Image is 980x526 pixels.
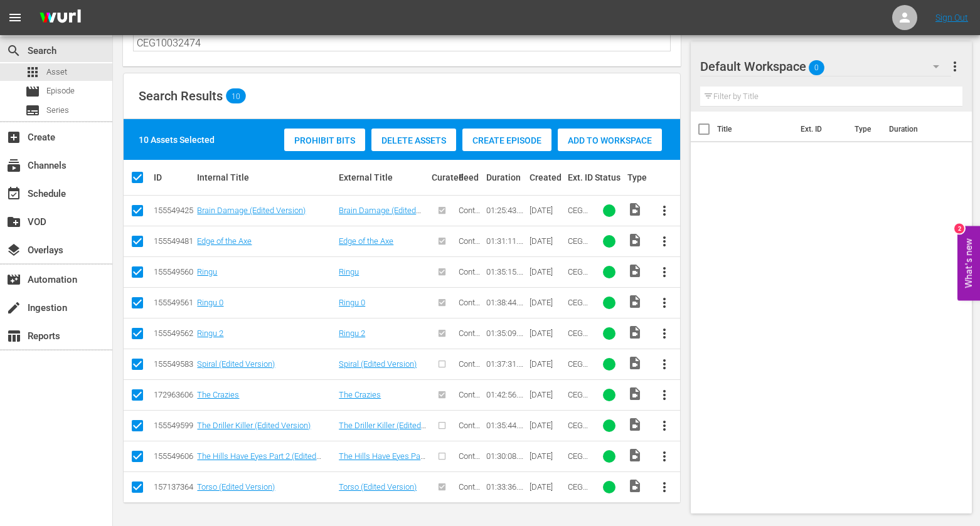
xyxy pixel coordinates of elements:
button: more_vert [649,288,679,318]
span: menu [8,10,23,25]
div: 01:35:09.696 [486,329,526,338]
div: [DATE] [530,206,564,215]
div: [DATE] [530,298,564,307]
a: Sign Out [935,13,968,23]
a: Ringu 0 [339,298,365,307]
div: 157137364 [154,482,193,492]
button: more_vert [649,318,679,349]
span: CEG10032475 [568,359,590,387]
a: Ringu 2 [197,329,223,338]
div: 01:35:44.706 [486,421,526,430]
a: Edge of the Axe [339,236,393,246]
th: Ext. ID [793,112,846,147]
span: Content [459,421,480,439]
span: Video [627,355,642,371]
span: Content [459,267,480,286]
div: 172963606 [154,390,193,399]
div: 2 [954,223,964,233]
span: Content [459,206,480,224]
div: 01:35:15.376 [486,267,526,276]
div: 01:38:44.952 [486,298,526,307]
a: Spiral (Edited Version) [197,359,275,369]
a: The Crazies [339,390,381,399]
button: more_vert [947,51,962,82]
span: Content [459,482,480,501]
button: Delete Assets [371,129,456,151]
span: more_vert [657,449,672,464]
span: Delete Assets [371,135,456,145]
a: The Driller Killer (Edited Version) [339,421,426,439]
div: Created [530,172,564,182]
a: Ringu 0 [197,298,223,307]
span: CEG10032371 [568,206,590,234]
div: 155549606 [154,451,193,461]
button: more_vert [649,472,679,502]
div: [DATE] [530,390,564,399]
a: The Crazies [197,390,239,399]
div: [DATE] [530,359,564,369]
div: Duration [486,172,526,182]
div: Ext. ID [568,172,591,182]
span: Video [627,233,642,248]
div: 155549560 [154,267,193,276]
span: Video [627,325,642,340]
span: Asset [46,66,67,78]
span: more_vert [657,234,672,249]
div: ID [154,172,193,182]
a: The Hills Have Eyes Part 2 (Edited Version) [339,451,425,470]
span: Ingestion [6,300,21,315]
span: CEG10031910 [568,390,590,418]
th: Type [847,112,881,147]
span: CEG10031814 [568,451,590,480]
span: more_vert [657,326,672,341]
span: Content [459,298,480,317]
div: Internal Title [197,172,335,182]
span: Series [46,104,69,117]
button: more_vert [649,349,679,379]
span: more_vert [657,480,672,495]
span: CEG10031588 [568,329,590,357]
div: 01:42:56.303 [486,390,526,399]
span: Video [627,417,642,432]
span: Series [25,103,40,118]
th: Title [717,112,793,147]
div: 01:25:43.639 [486,206,526,215]
button: more_vert [649,441,679,471]
span: Reports [6,329,21,344]
button: Prohibit Bits [284,129,365,151]
span: CEG10031586 [568,267,590,295]
div: 155549425 [154,206,193,215]
a: Ringu [197,267,217,276]
button: Create Episode [462,129,551,151]
a: Ringu 2 [339,329,365,338]
span: Content [459,329,480,347]
div: 155549562 [154,329,193,338]
span: Search Results [139,88,223,103]
span: Episode [25,84,40,99]
span: more_vert [657,265,672,280]
span: more_vert [947,59,962,74]
span: CEG10031977 [568,421,590,449]
div: Curated [432,172,455,182]
span: 10 [226,92,246,100]
span: Asset [25,65,40,80]
a: Brain Damage (Edited Version) [339,206,421,224]
span: Prohibit Bits [284,135,365,145]
div: 155549561 [154,298,193,307]
span: Video [627,294,642,309]
div: 155549583 [154,359,193,369]
button: Open Feedback Widget [957,226,980,300]
div: [DATE] [530,482,564,492]
span: CEG10032474 [568,482,590,510]
div: [DATE] [530,451,564,461]
button: more_vert [649,257,679,287]
span: Schedule [6,186,21,201]
div: [DATE] [530,421,564,430]
span: video_file [627,263,642,278]
div: 01:37:31.946 [486,359,526,369]
span: more_vert [657,295,672,310]
a: Spiral (Edited Version) [339,359,417,369]
span: Video [627,202,642,217]
span: more_vert [657,357,672,372]
button: Add to Workspace [558,129,662,151]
